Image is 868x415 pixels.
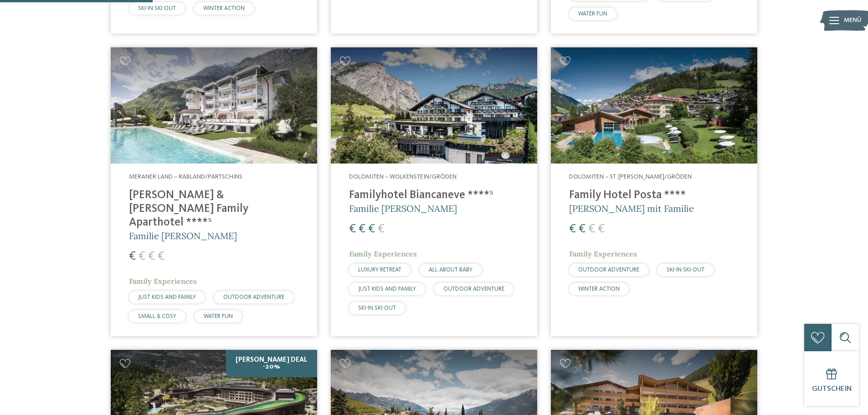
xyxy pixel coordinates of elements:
[223,294,284,300] span: OUTDOOR ADVENTURE
[368,223,375,235] span: €
[667,267,704,273] span: SKI-IN SKI-OUT
[578,267,639,273] span: OUTDOOR ADVENTURE
[129,189,299,230] h4: [PERSON_NAME] & [PERSON_NAME] Family Aparthotel ****ˢ
[358,305,396,311] span: SKI-IN SKI-OUT
[111,47,317,164] img: Familienhotels gesucht? Hier findet ihr die besten!
[812,385,852,393] span: Gutschein
[129,251,136,262] span: €
[203,5,245,11] span: WINTER ACTION
[349,203,457,214] span: Familie [PERSON_NAME]
[359,223,365,235] span: €
[331,47,537,164] img: Familienhotels gesucht? Hier findet ihr die besten!
[378,223,385,235] span: €
[443,286,504,292] span: OUTDOOR ADVENTURE
[578,11,607,17] span: WATER FUN
[569,189,739,202] h4: Family Hotel Posta ****
[349,223,356,235] span: €
[138,313,176,319] span: SMALL & COSY
[204,313,233,319] span: WATER FUN
[349,189,519,202] h4: Familyhotel Biancaneve ****ˢ
[129,174,242,180] span: Meraner Land – Rabland/Partschins
[148,251,155,262] span: €
[578,286,620,292] span: WINTER ACTION
[138,5,176,11] span: SKI-IN SKI-OUT
[569,174,692,180] span: Dolomiten – St. [PERSON_NAME]/Gröden
[349,249,417,258] span: Family Experiences
[588,223,595,235] span: €
[138,294,196,300] span: JUST KIDS AND FAMILY
[569,203,694,214] span: [PERSON_NAME] mit Familie
[331,47,537,336] a: Familienhotels gesucht? Hier findet ihr die besten! Dolomiten – Wolkenstein/Gröden Familyhotel Bi...
[579,223,586,235] span: €
[569,223,576,235] span: €
[111,47,317,336] a: Familienhotels gesucht? Hier findet ihr die besten! Meraner Land – Rabland/Partschins [PERSON_NAM...
[804,351,859,406] a: Gutschein
[358,286,416,292] span: JUST KIDS AND FAMILY
[598,223,605,235] span: €
[429,267,473,273] span: ALL ABOUT BABY
[129,230,237,241] span: Familie [PERSON_NAME]
[129,277,197,286] span: Family Experiences
[358,267,401,273] span: LUXURY RETREAT
[158,251,164,262] span: €
[139,251,145,262] span: €
[349,174,457,180] span: Dolomiten – Wolkenstein/Gröden
[551,47,757,164] img: Familienhotels gesucht? Hier findet ihr die besten!
[551,47,757,336] a: Familienhotels gesucht? Hier findet ihr die besten! Dolomiten – St. [PERSON_NAME]/Gröden Family H...
[569,249,637,258] span: Family Experiences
